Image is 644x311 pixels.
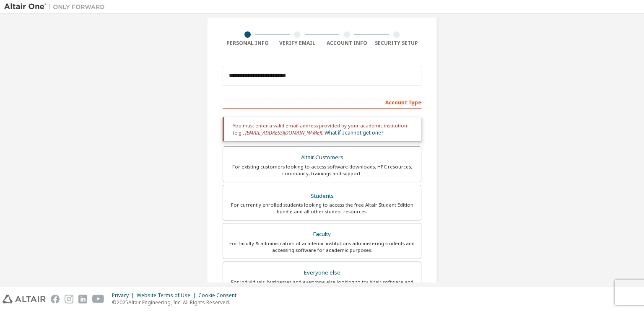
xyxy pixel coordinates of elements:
div: Personal Info [223,40,273,47]
img: Altair One [4,3,109,11]
div: Students [228,190,416,202]
div: Faculty [228,228,416,240]
div: Altair Customers [228,152,416,163]
div: Everyone else [228,267,416,279]
span: [EMAIL_ADDRESS][DOMAIN_NAME] [245,129,321,136]
a: What if I cannot get one? [325,129,383,136]
div: Cookie Consent [198,292,241,299]
div: For individuals, businesses and everyone else looking to try Altair software and explore our prod... [228,279,416,292]
p: © 2025 Altair Engineering, Inc. All Rights Reserved. [112,299,241,306]
div: Security Setup [372,40,422,47]
div: You must enter a valid email address provided by your academic institution (e.g., ). [223,117,421,141]
div: Account Type [223,95,421,109]
img: altair_logo.svg [3,295,46,303]
div: Website Terms of Use [137,292,198,299]
div: Account Info [322,40,372,47]
div: For currently enrolled students looking to access the free Altair Student Edition bundle and all ... [228,202,416,215]
div: Privacy [112,292,137,299]
div: Verify Email [273,40,322,47]
img: linkedin.svg [78,295,87,303]
img: facebook.svg [51,295,60,303]
div: For faculty & administrators of academic institutions administering students and accessing softwa... [228,240,416,254]
img: youtube.svg [92,295,104,303]
div: For existing customers looking to access software downloads, HPC resources, community, trainings ... [228,163,416,177]
img: instagram.svg [65,295,73,303]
